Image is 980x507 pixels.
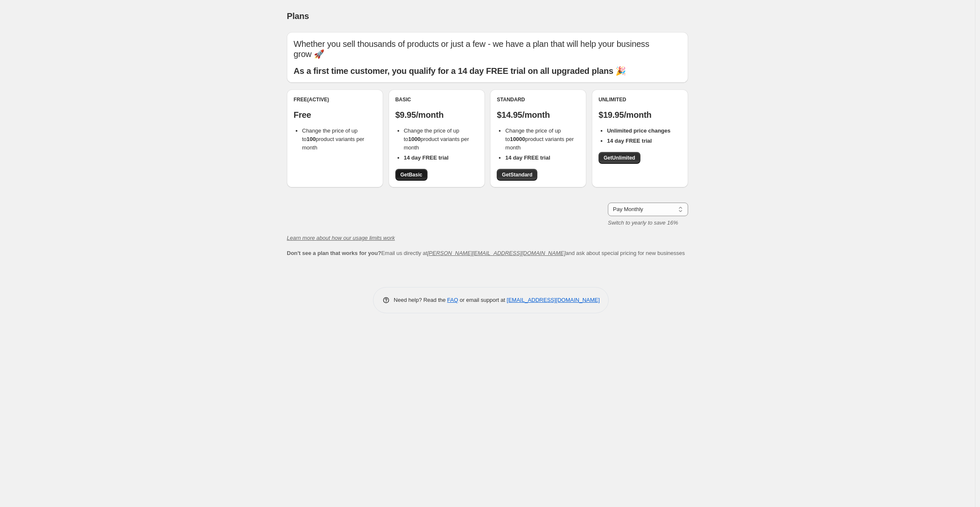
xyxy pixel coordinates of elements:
b: 1000 [408,136,421,142]
b: 10000 [510,136,525,142]
div: Basic [395,96,478,103]
i: Switch to yearly to save 16% [608,220,678,226]
span: Plans [287,11,309,21]
a: GetUnlimited [599,152,640,164]
b: 14 day FREE trial [505,155,550,161]
a: Learn more about how our usage limits work [287,235,395,241]
b: Don't see a plan that works for you? [287,250,381,256]
a: FAQ [447,297,458,303]
span: Need help? Read the [394,297,447,303]
span: Change the price of up to product variants per month [302,127,364,151]
b: Unlimited price changes [607,127,670,134]
span: Change the price of up to product variants per month [505,127,574,151]
b: 14 day FREE trial [404,155,449,161]
p: $19.95/month [599,110,681,120]
span: Get Basic [400,171,422,178]
span: or email support at [458,297,507,303]
a: [EMAIL_ADDRESS][DOMAIN_NAME] [507,297,600,303]
div: Free (Active) [294,96,376,103]
b: 100 [307,136,316,142]
a: GetBasic [395,169,427,181]
span: Get Standard [502,171,532,178]
span: Change the price of up to product variants per month [404,127,469,151]
p: $9.95/month [395,110,478,120]
p: Free [294,110,376,120]
a: [PERSON_NAME][EMAIL_ADDRESS][DOMAIN_NAME] [427,250,566,256]
div: Unlimited [599,96,681,103]
p: $14.95/month [497,110,580,120]
p: Whether you sell thousands of products or just a few - we have a plan that will help your busines... [294,39,681,59]
div: Standard [497,96,580,103]
a: GetStandard [497,169,537,181]
b: 14 day FREE trial [607,138,652,144]
span: Get Unlimited [604,155,635,161]
span: Email us directly at and ask about special pricing for new businesses [287,250,685,256]
b: As a first time customer, you qualify for a 14 day FREE trial on all upgraded plans 🎉 [294,66,626,76]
